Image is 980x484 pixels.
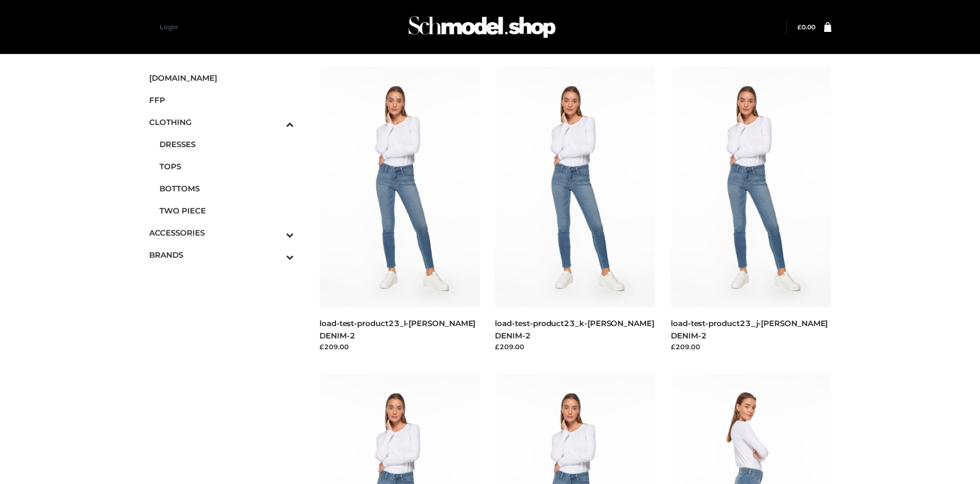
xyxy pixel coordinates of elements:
a: BRANDSToggle Submenu [149,244,294,266]
span: DRESSES [159,138,294,150]
span: BRANDS [149,249,294,261]
span: TWO PIECE [159,205,294,217]
span: [DOMAIN_NAME] [149,72,294,84]
a: BOTTOMS [159,177,294,200]
a: CLOTHINGToggle Submenu [149,111,294,133]
a: TWO PIECE [159,200,294,222]
a: load-test-product23_k-[PERSON_NAME] DENIM-2 [495,318,654,340]
button: Toggle Submenu [258,222,294,244]
span: £ [797,23,801,31]
a: FFP [149,89,294,111]
a: [DOMAIN_NAME] [149,67,294,89]
span: CLOTHING [149,116,294,128]
a: £0.00 [797,23,815,31]
a: ACCESSORIESToggle Submenu [149,222,294,244]
a: load-test-product23_j-[PERSON_NAME] DENIM-2 [671,318,828,340]
button: Toggle Submenu [258,111,294,133]
span: FFP [149,94,294,106]
span: TOPS [159,160,294,172]
div: £209.00 [671,342,831,352]
span: ACCESSORIES [149,227,294,239]
a: TOPS [159,155,294,177]
a: load-test-product23_l-[PERSON_NAME] DENIM-2 [319,318,475,340]
div: £209.00 [319,342,480,352]
span: BOTTOMS [159,183,294,194]
img: Schmodel Admin 964 [405,7,559,47]
button: Toggle Submenu [258,244,294,266]
a: DRESSES [159,133,294,155]
a: Login [160,23,178,31]
bdi: 0.00 [797,23,815,31]
div: £209.00 [495,342,655,352]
